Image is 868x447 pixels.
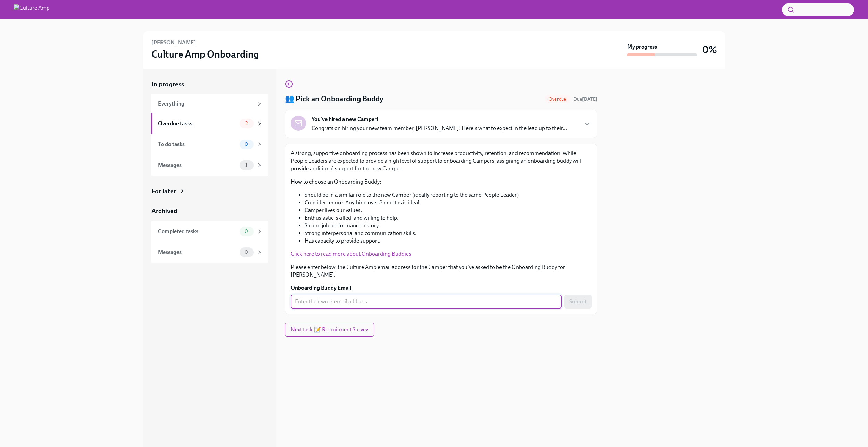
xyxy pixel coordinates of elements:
input: Enter their work email address [291,295,562,309]
li: Strong job performance history. [305,222,592,229]
strong: You've hired a new Camper! [312,116,379,123]
a: In progress [151,80,268,89]
a: Click here to read more about Onboarding Buddies [291,251,411,257]
h3: 0% [702,43,717,56]
h4: 👥 Pick an Onboarding Buddy [285,94,383,104]
span: October 8th, 2025 10:00 [573,96,597,102]
span: Next task : 📝 Recruitment Survey [291,326,368,333]
div: For later [151,187,176,196]
div: Messages [158,161,237,169]
p: A strong, supportive onboarding process has been shown to increase productivity, retention, and r... [291,150,592,172]
div: To do tasks [158,141,237,148]
label: Onboarding Buddy Email [291,284,592,292]
img: Culture Amp [14,4,50,15]
div: Everything [158,100,254,108]
p: How to choose an Onboarding Buddy: [291,178,592,186]
li: Camper lives our values. [305,206,592,214]
span: 1 [241,162,251,168]
span: 0 [240,229,252,234]
a: To do tasks0 [151,134,268,155]
strong: My progress [627,43,657,51]
p: Please enter below, the Culture Amp email address for the Camper that you've asked to be the Onbo... [291,263,592,279]
h6: [PERSON_NAME] [151,39,196,47]
div: Overdue tasks [158,120,237,127]
a: For later [151,187,268,196]
li: Should be in a similar role to the new Camper (ideally reporting to the same People Leader) [305,191,592,199]
span: Overdue [545,96,570,102]
li: Has capacity to provide support. [305,237,592,245]
li: Strong interpersonal and communication skills. [305,229,592,237]
span: Due [573,96,597,102]
a: Everything [151,94,268,113]
li: Consider tenure. Anything over 8 months is ideal. [305,199,592,206]
div: Messages [158,248,237,256]
a: Archived [151,206,268,216]
div: Completed tasks [158,228,237,235]
a: Overdue tasks2 [151,113,268,134]
span: 0 [240,250,252,255]
button: Next task:📝 Recruitment Survey [285,323,374,337]
h3: Culture Amp Onboarding [151,48,259,60]
li: Enthusiastic, skilled, and willing to help. [305,214,592,222]
span: 2 [241,121,252,126]
a: Completed tasks0 [151,221,268,242]
p: Congrats on hiring your new team member, [PERSON_NAME]! Here's what to expect in the lead up to t... [312,125,567,132]
span: 0 [240,142,252,147]
strong: [DATE] [582,96,597,102]
a: Messages0 [151,242,268,263]
a: Messages1 [151,155,268,176]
